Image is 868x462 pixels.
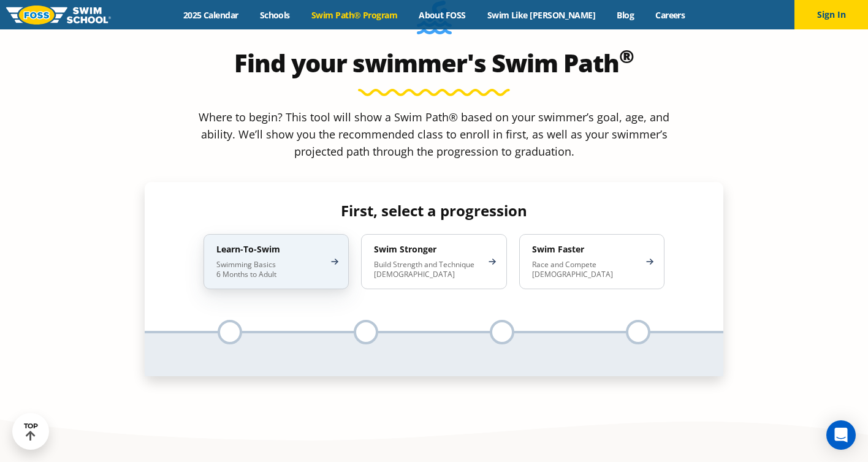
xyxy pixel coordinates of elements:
[194,108,674,160] p: Where to begin? This tool will show a Swim Path® based on your swimmer’s goal, age, and ability. ...
[374,260,481,279] p: Build Strength and Technique [DEMOGRAPHIC_DATA]
[826,420,856,450] div: Open Intercom Messenger
[476,9,606,21] a: Swim Like [PERSON_NAME]
[645,9,696,21] a: Careers
[145,48,723,78] h2: Find your swimmer's Swim Path
[172,9,249,21] a: 2025 Calendar
[6,6,111,25] img: FOSS Swim School Logo
[532,244,639,255] h4: Swim Faster
[249,9,300,21] a: Schools
[532,260,639,279] p: Race and Compete [DEMOGRAPHIC_DATA]
[216,244,324,255] h4: Learn-To-Swim
[374,244,481,255] h4: Swim Stronger
[300,9,408,21] a: Swim Path® Program
[619,44,634,69] sup: ®
[24,422,38,441] div: TOP
[408,9,477,21] a: About FOSS
[216,260,324,279] p: Swimming Basics 6 Months to Adult
[606,9,645,21] a: Blog
[194,202,674,219] h4: First, select a progression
